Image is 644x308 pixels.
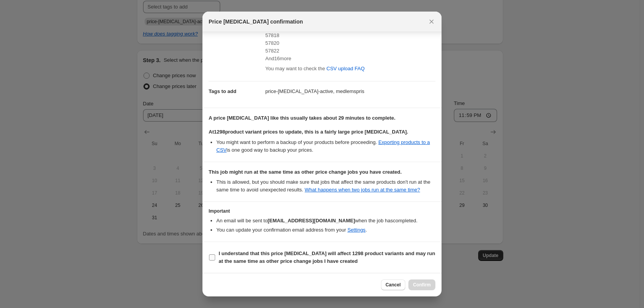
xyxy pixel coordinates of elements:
[322,63,369,75] a: CSV upload FAQ
[209,169,402,175] b: This job might run at the same time as other price change jobs you have created.
[268,218,355,223] b: [EMAIL_ADDRESS][DOMAIN_NAME]
[305,187,420,193] a: What happens when two jobs run at the same time?
[347,227,366,233] a: Settings
[265,66,325,71] span: You may want to check the
[216,139,435,154] li: You might want to perform a backup of your products before proceeding. is one good way to backup ...
[426,16,437,27] button: Close
[219,250,435,264] b: I understand that this price [MEDICAL_DATA] will affect 1298 product variants and may run at the ...
[265,40,279,46] span: 57820
[265,48,279,54] span: 57822
[209,129,408,135] b: At 1298 product variant prices to update, this is a fairly large price [MEDICAL_DATA].
[327,65,365,73] span: CSV upload FAQ
[381,279,405,290] button: Cancel
[216,139,430,153] a: Exporting products to a CSV
[209,115,395,121] b: A price [MEDICAL_DATA] like this usually takes about 29 minutes to complete.
[209,18,303,25] span: Price [MEDICAL_DATA] confirmation
[265,81,435,102] dd: price-[MEDICAL_DATA]-active, medlemspris
[216,217,435,225] li: An email will be sent to when the job has completed .
[265,32,279,38] span: 57818
[265,56,291,61] span: And 16 more
[209,88,236,94] span: Tags to add
[216,178,435,194] li: This is allowed, but you should make sure that jobs that affect the same products don ' t run at ...
[216,226,435,234] li: You can update your confirmation email address from your .
[209,208,435,214] h3: Important
[386,282,401,288] span: Cancel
